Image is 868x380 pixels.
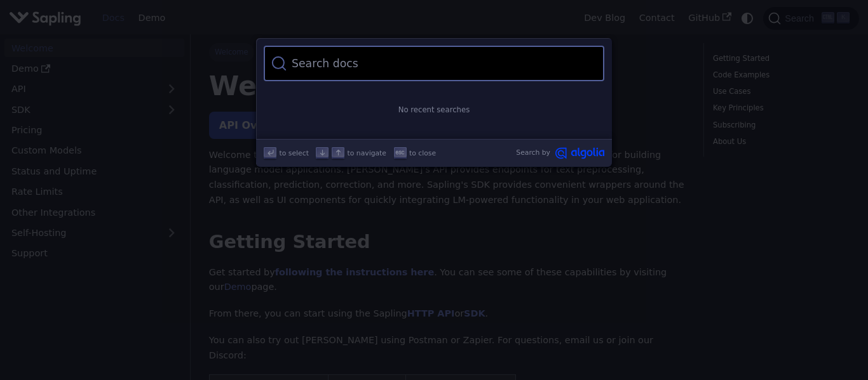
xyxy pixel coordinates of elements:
[409,148,436,159] span: to close
[516,147,550,159] span: Search by
[298,104,571,116] p: No recent searches
[318,148,327,157] svg: Arrow down
[348,148,386,159] span: to navigate
[334,148,343,157] svg: Arrow up
[516,147,604,159] a: Search byAlgolia
[395,148,405,157] svg: Escape key
[266,148,275,157] svg: Enter key
[287,46,597,81] input: Search docs
[280,148,309,159] span: to select
[555,147,604,159] svg: Algolia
